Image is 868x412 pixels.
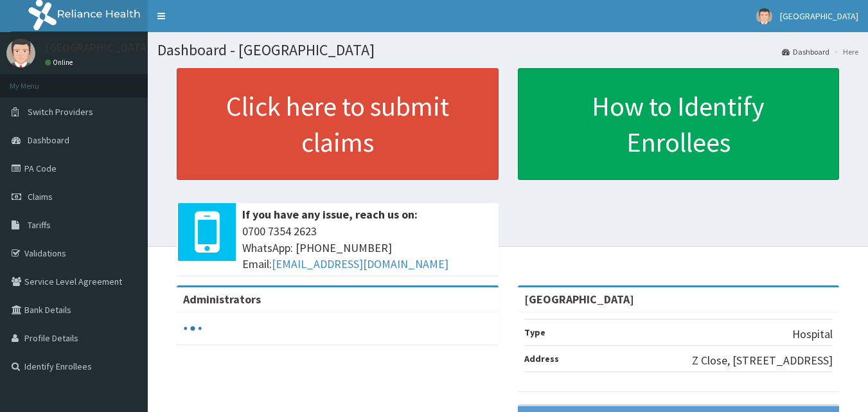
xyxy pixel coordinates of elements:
[28,106,93,118] span: Switch Providers
[524,292,634,307] strong: [GEOGRAPHIC_DATA]
[272,256,448,271] a: [EMAIL_ADDRESS][DOMAIN_NAME]
[28,219,51,231] span: Tariffs
[45,42,151,53] p: [GEOGRAPHIC_DATA]
[177,68,499,180] a: Click here to submit claims
[518,68,840,180] a: How to Identify Enrollees
[6,39,35,67] img: User Image
[524,353,559,364] b: Address
[692,352,833,369] p: Z Close, [STREET_ADDRESS]
[45,58,76,67] a: Online
[524,327,545,338] b: Type
[183,319,202,338] svg: audio-loading
[242,207,418,222] b: If you have any issue, reach us on:
[28,134,69,146] span: Dashboard
[756,8,772,24] img: User Image
[28,191,53,202] span: Claims
[183,292,261,307] b: Administrators
[242,223,492,273] span: 0700 7354 2623 WhatsApp: [PHONE_NUMBER] Email:
[780,10,858,22] span: [GEOGRAPHIC_DATA]
[782,46,829,57] a: Dashboard
[831,46,858,57] li: Here
[157,42,858,58] h1: Dashboard - [GEOGRAPHIC_DATA]
[792,326,833,343] p: Hospital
